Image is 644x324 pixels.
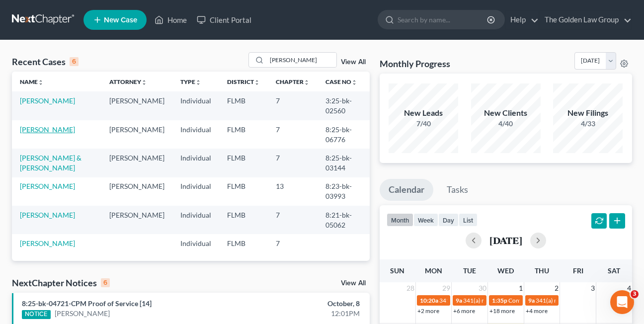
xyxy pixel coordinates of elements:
h3: Monthly Progress [380,58,450,70]
a: [PERSON_NAME] [20,182,75,190]
td: 8:21-bk-05062 [318,206,370,234]
span: Sun [390,266,404,275]
a: Help [505,11,539,29]
td: FLMB [219,177,268,206]
td: FLMB [219,206,268,234]
a: +18 more [489,307,515,315]
div: New Leads [389,107,458,119]
div: October, 8 [253,299,359,309]
a: Districtunfold_more [227,78,260,85]
span: Fri [573,266,583,275]
td: [PERSON_NAME] [101,206,172,234]
a: [PERSON_NAME] [20,211,75,219]
a: [PERSON_NAME] [55,309,110,319]
h2: [DATE] [489,235,522,245]
a: +4 more [526,307,548,315]
td: Individual [172,149,219,177]
span: Sat [608,266,620,275]
span: 9a [528,297,535,304]
a: View All [341,59,366,66]
a: Typeunfold_more [180,78,201,85]
span: 3 [590,282,596,294]
button: week [413,213,438,227]
td: [PERSON_NAME] [101,177,172,206]
span: 29 [441,282,451,294]
div: NOTICE [22,310,51,319]
input: Search by name... [398,10,488,29]
div: NextChapter Notices [12,277,110,289]
td: 8:25-bk-03144 [318,149,370,177]
div: 12:01PM [253,309,359,319]
td: 8:23-bk-03993 [318,177,370,206]
iframe: Intercom live chat [610,290,634,314]
td: 8:25-bk-06776 [318,120,370,149]
td: Individual [172,177,219,206]
td: [PERSON_NAME] [101,91,172,120]
a: [PERSON_NAME] [20,96,75,105]
td: [PERSON_NAME] [101,149,172,177]
a: [PERSON_NAME] & [PERSON_NAME] [20,154,81,172]
div: 6 [101,278,110,287]
a: Client Portal [192,11,256,29]
a: Home [150,11,192,29]
td: Individual [172,206,219,234]
span: 10:20a [420,297,438,304]
a: [PERSON_NAME] [20,125,75,134]
a: 8:25-bk-04721-CPM Proof of Service [14] [22,299,152,308]
span: 2 [554,282,560,294]
td: 7 [268,206,318,234]
div: 6 [70,57,79,66]
button: month [387,213,413,227]
a: [PERSON_NAME] [20,239,75,247]
a: Attorneyunfold_more [109,78,147,85]
a: The Golden Law Group [540,11,632,29]
td: 7 [268,120,318,149]
td: Individual [172,120,219,149]
a: Calendar [380,179,433,201]
div: 4/40 [471,119,541,129]
a: +2 more [417,307,439,315]
i: unfold_more [38,80,44,85]
span: 341(a) meeting for [PERSON_NAME] [439,297,535,304]
span: 1:35p [492,297,507,304]
span: New Case [104,16,137,24]
i: unfold_more [304,80,310,85]
span: 4 [626,282,632,294]
div: 7/40 [389,119,458,129]
td: 13 [268,177,318,206]
span: Mon [425,266,442,275]
td: 7 [268,149,318,177]
a: +6 more [453,307,475,315]
input: Search by name... [267,53,336,67]
i: unfold_more [254,80,260,85]
div: New Clients [471,107,541,119]
div: Recent Cases [12,56,79,68]
span: Wed [497,266,514,275]
i: unfold_more [351,80,357,85]
span: 341(a) meeting for [PERSON_NAME] [463,297,559,304]
div: 4/33 [553,119,623,129]
span: Tue [463,266,476,275]
a: Chapterunfold_more [276,78,310,85]
span: Thu [535,266,549,275]
td: FLMB [219,149,268,177]
span: 1 [518,282,524,294]
span: 3 [631,290,639,298]
i: unfold_more [195,80,201,85]
i: unfold_more [141,80,147,85]
td: FLMB [219,91,268,120]
td: 7 [268,234,318,252]
a: Case Nounfold_more [325,78,357,85]
td: 3:25-bk-02560 [318,91,370,120]
span: Confirmation Hearing for [PERSON_NAME] [508,297,622,304]
td: 7 [268,91,318,120]
td: Individual [172,234,219,252]
span: 30 [478,282,487,294]
td: [PERSON_NAME] [101,120,172,149]
button: list [459,213,478,227]
a: Tasks [438,179,477,201]
span: 9a [456,297,462,304]
a: Nameunfold_more [20,78,44,85]
td: FLMB [219,234,268,252]
div: New Filings [553,107,623,119]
